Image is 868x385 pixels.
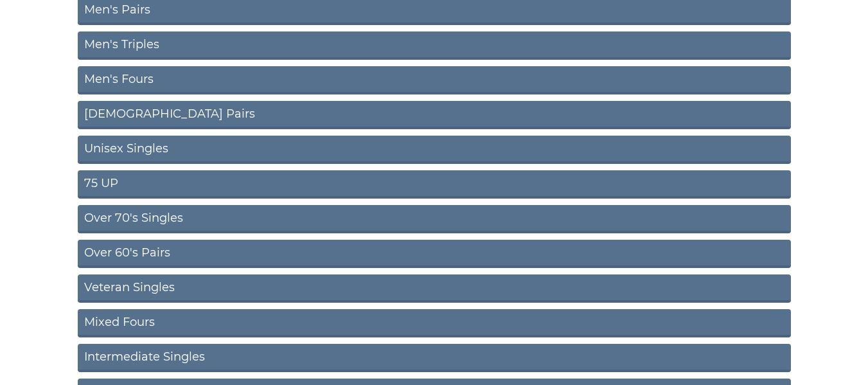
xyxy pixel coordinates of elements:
a: Over 60's Pairs [78,240,791,268]
a: Men's Triples [78,31,791,60]
a: Veteran Singles [78,274,791,303]
a: Intermediate Singles [78,344,791,372]
a: 75 UP [78,170,791,199]
a: Over 70's Singles [78,205,791,233]
a: [DEMOGRAPHIC_DATA] Pairs [78,101,791,129]
a: Unisex Singles [78,136,791,164]
a: Men's Fours [78,66,791,94]
a: Mixed Fours [78,309,791,337]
